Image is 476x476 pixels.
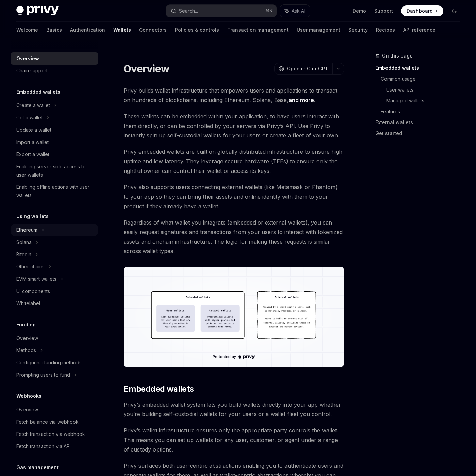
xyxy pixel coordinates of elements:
a: UI components [11,285,98,297]
a: Fetch balance via webhook [11,416,98,428]
a: Overview [11,332,98,344]
a: Common usage [381,73,465,84]
span: On this page [382,52,413,60]
div: Bitcoin [16,250,31,259]
span: Open in ChatGPT [287,65,328,72]
div: Fetch transaction via webhook [16,430,85,438]
span: Regardless of what wallet you integrate (embedded or external wallets), you can easily request si... [124,218,344,256]
a: Wallets [113,22,131,38]
div: UI components [16,287,50,295]
div: Chain support [16,67,48,75]
a: Enabling server-side access to user wallets [11,161,98,181]
button: Ask AI [280,5,310,17]
div: Solana [16,238,32,246]
button: Search...⌘K [166,5,277,17]
div: Get a wallet [16,114,43,122]
div: Prompting users to fund [16,371,70,379]
img: images/walletoverview.png [124,267,344,367]
div: Fetch transaction via API [16,442,71,450]
a: Connectors [139,22,167,38]
a: Fetch transaction via API [11,440,98,453]
div: Whitelabel [16,299,40,308]
span: Privy’s wallet infrastructure ensures only the appropriate party controls the wallet. This means ... [124,426,344,454]
a: Basics [46,22,62,38]
span: ⌘ K [265,8,273,14]
span: Dashboard [407,7,433,14]
span: Privy builds wallet infrastructure that empowers users and applications to transact on hundreds o... [124,86,344,105]
div: Import a wallet [16,138,49,146]
button: Open in ChatGPT [274,63,332,75]
span: Privy also supports users connecting external wallets (like Metamask or Phantom) to your app so t... [124,182,344,211]
a: Support [374,7,393,14]
div: Other chains [16,263,45,271]
a: Dashboard [401,5,443,16]
div: Ethereum [16,226,37,234]
a: Authentication [70,22,105,38]
a: Configuring funding methods [11,357,98,369]
div: Overview [16,334,38,342]
div: Fetch balance via webhook [16,418,79,426]
span: Ask AI [292,7,305,14]
a: Security [348,22,368,38]
a: Update a wallet [11,124,98,136]
button: Toggle dark mode [449,5,460,16]
span: Privy embedded wallets are built on globally distributed infrastructure to ensure high uptime and... [124,147,344,176]
div: Configuring funding methods [16,359,82,367]
a: Managed wallets [386,95,465,106]
a: Whitelabel [11,297,98,310]
div: Export a wallet [16,150,49,159]
div: EVM smart wallets [16,275,56,283]
a: Features [381,106,465,117]
a: Policies & controls [175,22,219,38]
a: Recipes [376,22,395,38]
h5: Using wallets [16,212,49,220]
a: User management [297,22,340,38]
h5: Embedded wallets [16,88,60,96]
span: Embedded wallets [124,383,194,394]
div: Create a wallet [16,101,50,110]
a: and more [289,97,314,104]
div: Methods [16,346,36,355]
img: dark logo [16,6,59,16]
a: Demo [352,7,366,14]
h1: Overview [124,63,169,75]
a: Embedded wallets [375,63,465,73]
div: Search... [179,7,198,15]
span: These wallets can be embedded within your application, to have users interact with them directly,... [124,112,344,140]
a: Export a wallet [11,148,98,161]
a: API reference [403,22,436,38]
h5: Funding [16,321,36,329]
a: Fetch transaction via webhook [11,428,98,440]
div: Enabling offline actions with user wallets [16,183,94,199]
a: Welcome [16,22,38,38]
span: Privy’s embedded wallet system lets you build wallets directly into your app whether you’re build... [124,400,344,419]
a: User wallets [386,84,465,95]
div: Overview [16,406,38,414]
a: Overview [11,52,98,65]
div: Overview [16,54,39,63]
a: Get started [375,128,465,139]
a: Enabling offline actions with user wallets [11,181,98,201]
h5: Webhooks [16,392,42,400]
a: Overview [11,404,98,416]
a: Import a wallet [11,136,98,148]
div: Update a wallet [16,126,51,134]
div: Enabling server-side access to user wallets [16,163,94,179]
a: Chain support [11,65,98,77]
a: External wallets [375,117,465,128]
a: Transaction management [227,22,289,38]
h5: Gas management [16,463,59,472]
